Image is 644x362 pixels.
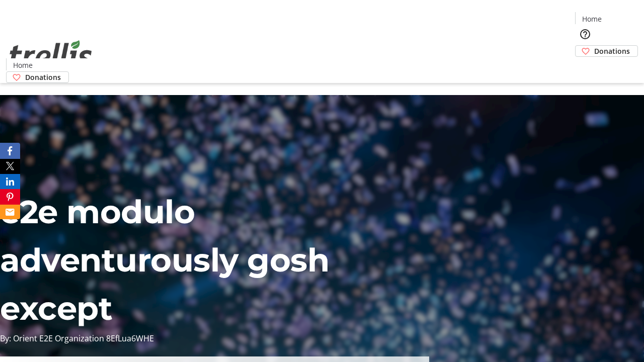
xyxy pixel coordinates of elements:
img: Orient E2E Organization 8EfLua6WHE's Logo [6,29,96,79]
a: Home [576,14,608,24]
span: Donations [25,72,61,82]
a: Donations [6,71,69,83]
span: Home [13,60,33,70]
span: Home [582,14,602,24]
a: Home [7,60,39,70]
button: Help [575,24,595,44]
button: Cart [575,57,595,77]
a: Donations [575,45,638,57]
span: Donations [594,46,630,56]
